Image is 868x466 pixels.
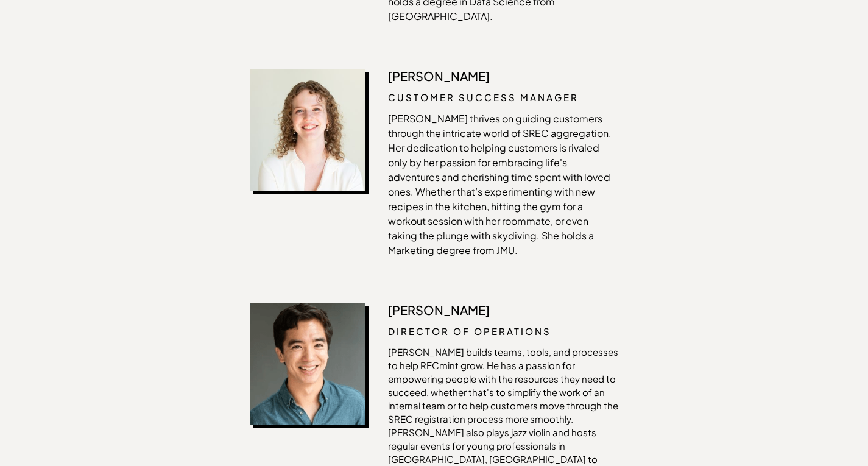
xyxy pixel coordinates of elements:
p: [PERSON_NAME] [388,69,618,83]
p: [PERSON_NAME] [388,303,618,317]
p: [PERSON_NAME] thrives on guiding customers through the intricate world of SREC aggregation. Her d... [388,111,618,258]
p: DIRECTOR OF OPERATIONS [388,325,618,338]
p: Customer Success Manager [388,91,618,104]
